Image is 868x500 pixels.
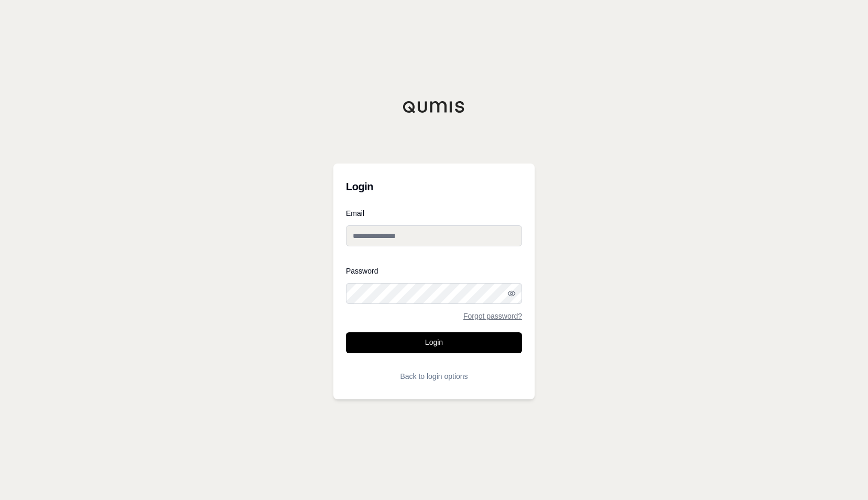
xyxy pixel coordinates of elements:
[403,101,465,113] img: Qumis
[346,176,522,197] h3: Login
[346,267,522,275] label: Password
[346,366,522,387] button: Back to login options
[463,312,522,320] a: Forgot password?
[346,332,522,353] button: Login
[346,210,522,217] label: Email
